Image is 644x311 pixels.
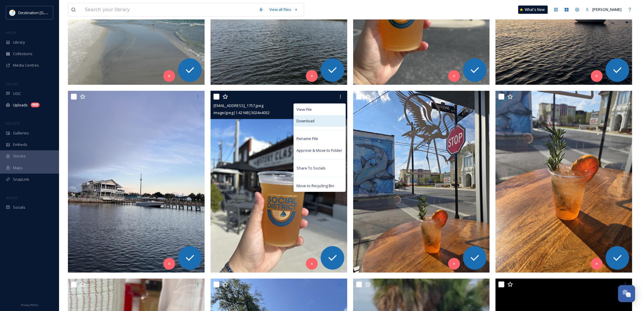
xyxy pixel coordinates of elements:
[297,118,315,124] span: Download
[297,136,318,141] span: Rename File
[13,165,23,171] span: Maps
[82,3,256,16] input: Search your library
[68,91,205,273] img: ext_1758032945.294424_Social@destinationpanamacity.com-IMG_1561.jpeg
[21,303,38,307] span: Privacy Policy
[13,205,25,210] span: Socials
[213,103,263,108] span: [EMAIL_ADDRESS]_1757.jpeg
[13,130,29,136] span: Galleries
[6,30,16,35] span: MEDIA
[18,10,77,15] span: Destination [GEOGRAPHIC_DATA]
[266,4,301,15] a: View all files
[13,62,39,68] span: Media Centres
[13,102,28,108] span: Uploads
[353,91,490,273] img: ext_1757519950.443349_jessica.jb.bright@gmail.com-20250907_155201.jpg
[213,110,270,115] span: image/jpeg | 1.42 MB | 3024 x 4032
[21,301,38,308] a: Privacy Policy
[13,40,25,45] span: Library
[6,121,19,126] span: WIDGETS
[211,91,347,273] img: ext_1758032945.292709_Social@destinationpanamacity.com-IMG_1757.jpeg
[592,7,622,12] span: [PERSON_NAME]
[6,82,19,86] span: COLLECT
[13,91,21,96] span: UGC
[13,153,26,159] span: Stories
[583,4,625,15] a: [PERSON_NAME]
[9,10,15,16] img: download.png
[495,91,632,273] img: ext_1757519950.450567_jessica.jb.bright@gmail.com-20250907_155206.jpg
[297,107,312,112] span: View File
[13,51,32,57] span: Collections
[297,165,326,171] span: Share To Socials
[297,183,335,189] span: Move to Recycling Bin
[518,6,548,14] a: What's New
[13,142,27,147] span: Embeds
[618,285,635,302] button: Open Chat
[13,177,29,182] span: SnapLink
[297,148,343,153] span: Approve & Move to Folder
[6,195,18,200] span: SOCIALS
[31,103,40,107] div: 969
